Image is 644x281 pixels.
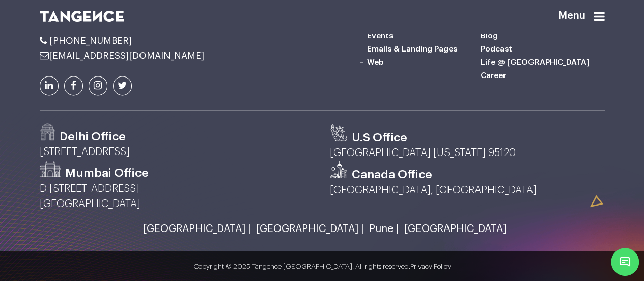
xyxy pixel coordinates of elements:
[481,32,498,40] a: Blog
[481,71,506,80] a: Career
[40,51,204,60] a: [EMAIL_ADDRESS][DOMAIN_NAME]
[40,161,61,177] img: Path-530.png
[40,123,55,140] img: Path-529.png
[40,144,315,160] p: [STREET_ADDRESS]
[367,58,383,66] a: Web
[60,129,126,144] h3: Delhi Office
[352,130,407,145] h3: U.S Office
[611,248,639,276] span: Chat Widget
[364,223,399,234] a: Pune |
[65,166,149,181] h3: Mumbai Office
[399,223,507,234] a: [GEOGRAPHIC_DATA]
[367,32,393,40] a: Events
[330,161,348,178] img: canada.svg
[138,223,251,234] a: [GEOGRAPHIC_DATA] |
[352,167,432,183] h3: Canada Office
[330,123,348,141] img: us.svg
[367,45,457,53] a: Emails & Landing Pages
[40,36,132,45] a: [PHONE_NUMBER]
[251,223,364,234] a: [GEOGRAPHIC_DATA] |
[330,145,605,161] p: [GEOGRAPHIC_DATA] [US_STATE] 95120
[49,36,132,45] span: [PHONE_NUMBER]
[481,45,512,53] a: Podcast
[40,181,315,212] p: D [STREET_ADDRESS] [GEOGRAPHIC_DATA]
[481,58,590,66] a: Life @ [GEOGRAPHIC_DATA]
[410,263,451,269] a: Privacy Policy
[330,183,605,198] p: [GEOGRAPHIC_DATA], [GEOGRAPHIC_DATA]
